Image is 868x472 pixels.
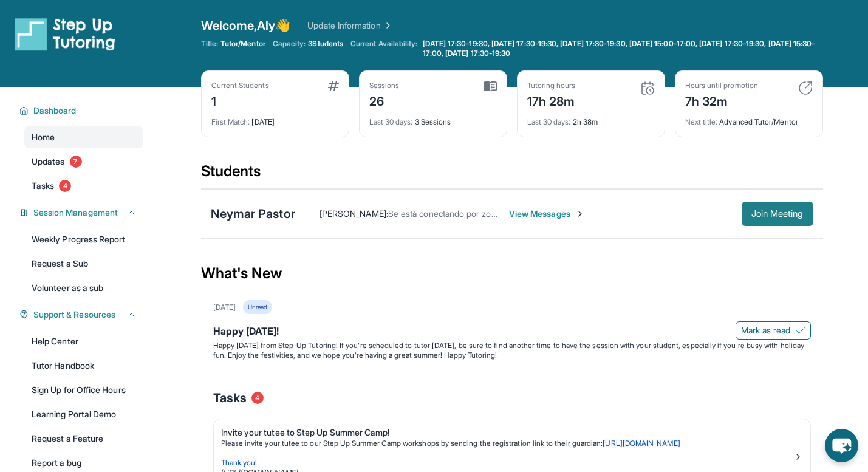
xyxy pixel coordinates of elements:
[527,110,655,127] div: 2h 38m
[243,300,272,314] div: Unread
[640,81,655,95] img: card
[527,117,571,126] span: Last 30 days :
[32,131,55,143] span: Home
[369,81,400,91] div: Sessions
[220,39,265,49] span: Tutor/Mentor
[798,81,813,95] img: card
[33,309,115,321] span: Support & Resources
[32,180,54,192] span: Tasks
[251,392,264,404] span: 4
[213,324,811,341] div: Happy [DATE]!
[484,81,497,92] img: card
[736,321,811,340] button: Mark as read
[211,110,339,127] div: [DATE]
[603,439,680,448] a: [URL][DOMAIN_NAME]
[70,156,82,168] span: 7
[509,208,585,220] span: View Messages
[24,228,143,250] a: Weekly Progress Report
[29,104,136,117] button: Dashboard
[15,17,115,51] img: logo
[685,81,758,91] div: Hours until promotion
[685,91,758,110] div: 7h 32m
[201,247,823,300] div: What's New
[24,355,143,377] a: Tutor Handbook
[24,379,143,401] a: Sign Up for Office Hours
[381,19,393,32] img: Chevron Right
[59,180,71,192] span: 4
[211,117,250,126] span: First Match :
[685,110,813,127] div: Advanced Tutor/Mentor
[307,19,392,32] a: Update Information
[741,324,791,337] span: Mark as read
[213,303,236,312] div: [DATE]
[201,162,823,188] div: Students
[420,39,823,58] a: [DATE] 17:30-19:30, [DATE] 17:30-19:30, [DATE] 17:30-19:30, [DATE] 15:00-17:00, [DATE] 17:30-19:3...
[24,253,143,275] a: Request a Sub
[33,207,118,219] span: Session Management
[796,326,805,335] img: Mark as read
[211,81,269,91] div: Current Students
[825,429,858,462] button: chat-button
[33,104,77,117] span: Dashboard
[32,156,65,168] span: Updates
[369,91,400,110] div: 26
[24,151,143,173] a: Updates7
[211,205,295,222] div: Neymar Pastor
[369,110,497,127] div: 3 Sessions
[273,39,306,49] span: Capacity:
[527,81,576,91] div: Tutoring hours
[29,207,136,219] button: Session Management
[213,341,811,360] p: Happy [DATE] from Step-Up Tutoring! If you're scheduled to tutor [DATE], be sure to find another ...
[201,17,291,34] span: Welcome, Aly 👋
[201,39,218,49] span: Title:
[388,208,504,219] span: Se está conectando por zoom
[751,210,804,217] span: Join Meeting
[350,39,417,58] span: Current Availability:
[742,202,813,226] button: Join Meeting
[369,117,413,126] span: Last 30 days :
[24,330,143,352] a: Help Center
[221,439,793,448] p: Please invite your tutee to our Step Up Summer Camp workshops by sending the registration link to...
[29,309,136,321] button: Support & Resources
[24,126,143,148] a: Home
[423,39,821,58] span: [DATE] 17:30-19:30, [DATE] 17:30-19:30, [DATE] 17:30-19:30, [DATE] 15:00-17:00, [DATE] 17:30-19:3...
[685,117,718,126] span: Next title :
[221,458,258,467] span: Thank you!
[213,389,247,406] span: Tasks
[211,91,269,110] div: 1
[24,428,143,450] a: Request a Feature
[24,277,143,299] a: Volunteer as a sub
[24,175,143,197] a: Tasks4
[24,403,143,425] a: Learning Portal Demo
[328,81,339,91] img: card
[527,91,576,110] div: 17h 28m
[308,39,343,49] span: 3 Students
[221,426,793,439] div: Invite your tutee to Step Up Summer Camp!
[575,209,585,219] img: Chevron-Right
[320,208,388,219] span: [PERSON_NAME] :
